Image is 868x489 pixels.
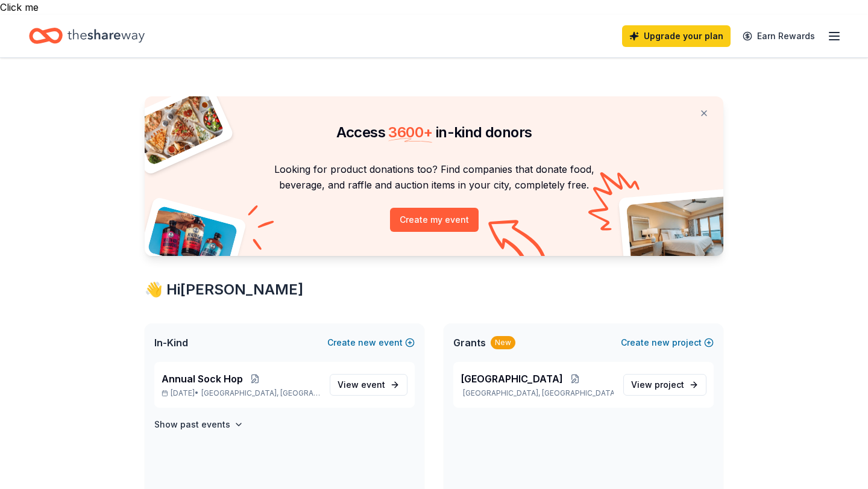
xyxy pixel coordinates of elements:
[159,161,709,193] p: Looking for product donations too? Find companies that donate food, beverage, and raffle and auct...
[655,379,684,390] span: project
[461,372,563,386] span: [GEOGRAPHIC_DATA]
[453,335,486,350] span: Grants
[336,123,532,141] span: Access in-kind donors
[327,335,415,350] button: Createnewevent
[162,372,243,386] span: Annual Sock Hop
[621,335,714,350] button: Createnewproject
[154,417,244,432] button: Show past events
[390,208,479,232] button: Create my event
[162,388,320,398] p: [DATE] •
[388,123,432,141] span: 3600 +
[491,336,515,349] div: New
[358,335,376,350] span: new
[29,22,145,50] a: Home
[154,335,188,350] span: In-Kind
[338,378,385,392] span: View
[461,388,614,398] p: [GEOGRAPHIC_DATA], [GEOGRAPHIC_DATA]
[131,89,225,166] img: Pizza
[154,417,230,432] h4: Show past events
[631,378,684,392] span: View
[735,25,822,47] a: Earn Rewards
[361,379,385,390] span: event
[201,388,320,398] span: [GEOGRAPHIC_DATA], [GEOGRAPHIC_DATA]
[330,374,407,396] a: View event
[622,25,731,47] a: Upgrade your plan
[652,335,670,350] span: new
[488,220,549,265] img: Curvy arrow
[145,280,723,299] div: 👋 Hi [PERSON_NAME]
[623,374,706,396] a: View project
